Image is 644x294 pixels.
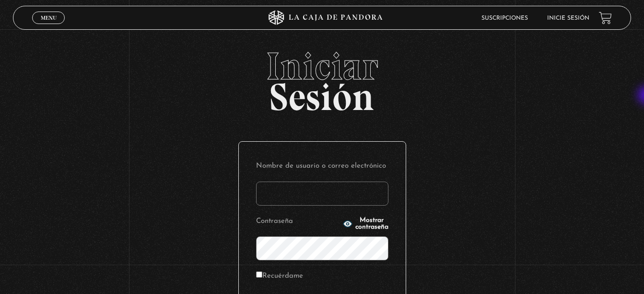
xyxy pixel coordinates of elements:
span: Cerrar [37,23,60,30]
label: Recuérdame [256,269,303,284]
label: Contraseña [256,214,340,229]
h2: Sesión [13,47,631,109]
a: Inicie sesión [547,15,589,21]
span: Iniciar [13,47,631,86]
a: Suscripciones [481,15,528,21]
a: View your shopping cart [599,12,612,24]
label: Nombre de usuario o correo electrónico [256,159,388,174]
input: Recuérdame [256,271,262,278]
button: Mostrar contraseña [343,217,388,231]
span: Menu [41,15,57,21]
span: Mostrar contraseña [355,217,388,231]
